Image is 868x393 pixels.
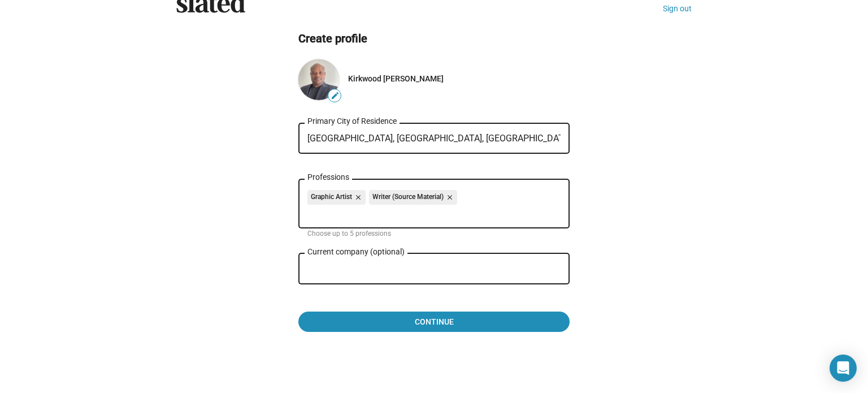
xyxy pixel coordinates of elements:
h2: Create profile [298,31,570,46]
mat-icon: close [352,192,362,202]
div: Kirkwood [PERSON_NAME] [348,74,570,83]
div: Open Intercom Messenger [830,355,857,382]
mat-icon: edit [331,91,340,100]
mat-icon: close [444,192,454,202]
mat-hint: Choose up to 5 professions [307,230,391,239]
button: Continue [298,312,570,332]
mat-chip: Writer (Source Material) [369,190,457,205]
span: Continue [307,312,561,332]
mat-chip: Graphic Artist [307,190,366,205]
a: Sign out [663,4,692,13]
